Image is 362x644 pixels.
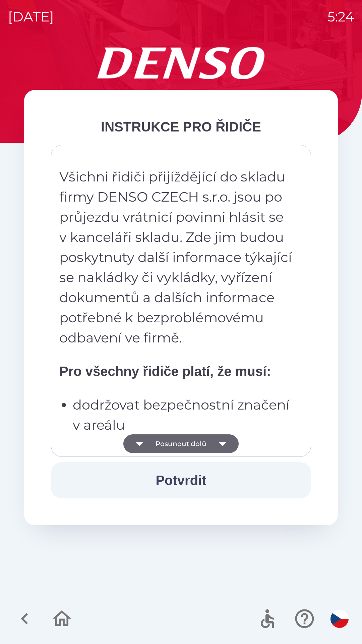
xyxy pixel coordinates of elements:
[73,395,293,435] p: dodržovat bezpečnostní značení v areálu
[123,434,239,453] button: Posunout dolů
[327,7,354,27] p: 5:24
[330,610,349,628] img: cs flag
[51,462,311,498] button: Potvrdit
[59,364,271,379] strong: Pro všechny řidiče platí, že musí:
[59,167,293,348] p: Všichni řidiči přijíždějící do skladu firmy DENSO CZECH s.r.o. jsou po průjezdu vrátnicí povinni ...
[8,7,54,27] p: [DATE]
[51,117,311,137] div: INSTRUKCE PRO ŘIDIČE
[24,47,338,79] img: Logo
